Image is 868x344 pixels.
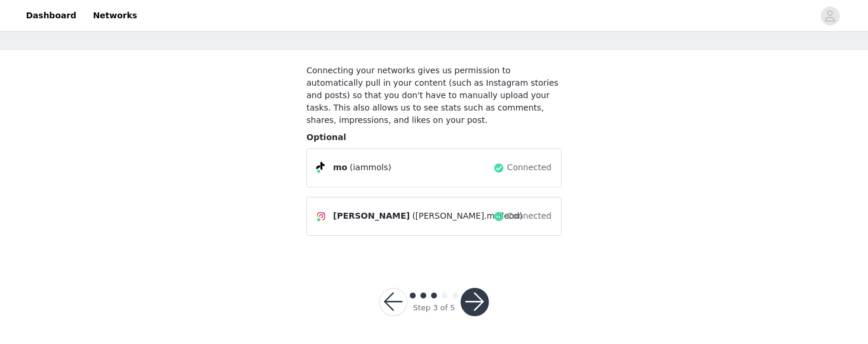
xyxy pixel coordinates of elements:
[412,210,523,222] span: ([PERSON_NAME].mclleod)
[333,161,347,174] span: mo
[86,2,144,29] a: Networks
[350,161,391,174] span: (iammols)
[824,7,836,25] div: avatar
[306,132,346,142] span: Optional
[507,210,552,222] span: Connected
[507,161,552,174] span: Connected
[306,64,562,126] h4: Connecting your networks gives us permission to automatically pull in your content (such as Insta...
[19,2,83,29] a: Dashboard
[413,302,455,314] div: Step 3 of 5
[333,210,410,222] span: [PERSON_NAME]
[316,212,326,221] img: Instagram Icon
